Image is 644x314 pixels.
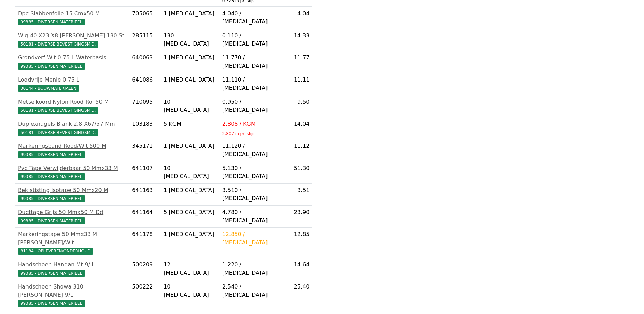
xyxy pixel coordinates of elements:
div: 5 [MEDICAL_DATA] [164,208,217,216]
a: Duplexnagels Blank 2.8 X67/57 Mm50181 - DIVERSE BEVESTIGINGSMID. [18,120,127,136]
div: 11.770 / [MEDICAL_DATA] [222,54,282,70]
div: 10 [MEDICAL_DATA] [164,164,217,180]
div: 5 KGM [164,120,217,128]
span: 99385 - DIVERSEN MATERIEEL [18,151,85,158]
a: Handschoen Handan Mt 9/ L99385 - DIVERSEN MATERIEEL [18,261,127,277]
a: Metselkoord Nylon Rood Rol 50 M50181 - DIVERSE BEVESTIGINGSMID. [18,98,127,114]
span: 81184 - OPLEVEREN/ONDERHOUD [18,248,93,255]
span: 99385 - DIVERSEN MATERIEEL [18,270,85,277]
div: 12 [MEDICAL_DATA] [164,261,217,277]
a: Bekististing Isotape 50 Mmx20 M99385 - DIVERSEN MATERIEEL [18,186,127,203]
div: Duplexnagels Blank 2.8 X67/57 Mm [18,120,127,128]
a: Ducttape Grijs 50 Mmx50 M Dd99385 - DIVERSEN MATERIEEL [18,208,127,225]
span: 50181 - DIVERSE BEVESTIGINGSMID. [18,41,98,48]
a: Dpc Slabbenfolie 15 Cmx50 M99385 - DIVERSEN MATERIEEL [18,10,127,26]
div: 1 [MEDICAL_DATA] [164,76,217,84]
td: 641163 [129,184,161,206]
div: Ducttape Grijs 50 Mmx50 M Dd [18,208,127,216]
td: 14.04 [284,117,312,139]
div: 1 [MEDICAL_DATA] [164,186,217,194]
div: Handschoen Handan Mt 9/ L [18,261,127,269]
td: 345171 [129,139,161,161]
div: 130 [MEDICAL_DATA] [164,32,217,48]
td: 11.11 [284,73,312,95]
div: 2.808 / KGM [222,120,282,128]
td: 25.40 [284,280,312,310]
div: 3.510 / [MEDICAL_DATA] [222,186,282,203]
td: 705065 [129,7,161,29]
td: 14.33 [284,29,312,51]
div: 0.110 / [MEDICAL_DATA] [222,32,282,48]
div: Bekististing Isotape 50 Mmx20 M [18,186,127,194]
div: Pvc Tape Verwijderbaar 50 Mmx33 M [18,164,127,172]
div: Wig 40 X23 X8 [PERSON_NAME] 130 St [18,32,127,40]
div: 2.540 / [MEDICAL_DATA] [222,283,282,299]
div: Markeringsband Rood/Wit 500 M [18,142,127,150]
td: 12.85 [284,228,312,258]
div: 11.120 / [MEDICAL_DATA] [222,142,282,158]
td: 641178 [129,228,161,258]
td: 641086 [129,73,161,95]
td: 11.12 [284,139,312,161]
span: 50181 - DIVERSE BEVESTIGINGSMID. [18,129,98,136]
a: Grondverf Wit 0.75 L Waterbasis99385 - DIVERSEN MATERIEEL [18,54,127,70]
a: Loodvrije Menie 0.75 L30144 - BOUWMATERIALEN [18,76,127,92]
div: Markeringstape 50 Mmx33 M [PERSON_NAME]/Wit [18,230,127,247]
div: 10 [MEDICAL_DATA] [164,283,217,299]
td: 500209 [129,258,161,280]
td: 51.30 [284,161,312,184]
a: Markeringsband Rood/Wit 500 M99385 - DIVERSEN MATERIEEL [18,142,127,158]
div: 4.040 / [MEDICAL_DATA] [222,10,282,26]
span: 99385 - DIVERSEN MATERIEEL [18,173,85,180]
div: Handschoen Showa 310 [PERSON_NAME] 9/L [18,283,127,299]
td: 710095 [129,95,161,117]
sub: 2.807 in prijslijst [222,131,256,136]
div: 0.950 / [MEDICAL_DATA] [222,98,282,114]
span: 99385 - DIVERSEN MATERIEEL [18,195,85,202]
span: 99385 - DIVERSEN MATERIEEL [18,19,85,25]
td: 11.77 [284,51,312,73]
div: 1 [MEDICAL_DATA] [164,142,217,150]
span: 99385 - DIVERSEN MATERIEEL [18,63,85,70]
td: 500222 [129,280,161,310]
div: 12.850 / [MEDICAL_DATA] [222,230,282,247]
span: 50181 - DIVERSE BEVESTIGINGSMID. [18,107,98,114]
td: 640063 [129,51,161,73]
div: 1.220 / [MEDICAL_DATA] [222,261,282,277]
a: Pvc Tape Verwijderbaar 50 Mmx33 M99385 - DIVERSEN MATERIEEL [18,164,127,180]
div: 1 [MEDICAL_DATA] [164,230,217,239]
span: 99385 - DIVERSEN MATERIEEL [18,300,85,307]
div: Metselkoord Nylon Rood Rol 50 M [18,98,127,106]
div: Dpc Slabbenfolie 15 Cmx50 M [18,10,127,18]
div: Grondverf Wit 0.75 L Waterbasis [18,54,127,62]
td: 285115 [129,29,161,51]
span: 99385 - DIVERSEN MATERIEEL [18,217,85,224]
div: 1 [MEDICAL_DATA] [164,54,217,62]
td: 4.04 [284,7,312,29]
td: 23.90 [284,206,312,228]
td: 641107 [129,161,161,184]
div: Loodvrije Menie 0.75 L [18,76,127,84]
td: 14.64 [284,258,312,280]
td: 9.50 [284,95,312,117]
div: 5.130 / [MEDICAL_DATA] [222,164,282,180]
a: Wig 40 X23 X8 [PERSON_NAME] 130 St50181 - DIVERSE BEVESTIGINGSMID. [18,32,127,48]
td: 641164 [129,206,161,228]
div: 10 [MEDICAL_DATA] [164,98,217,114]
div: 1 [MEDICAL_DATA] [164,10,217,18]
a: Handschoen Showa 310 [PERSON_NAME] 9/L99385 - DIVERSEN MATERIEEL [18,283,127,307]
a: Markeringstape 50 Mmx33 M [PERSON_NAME]/Wit81184 - OPLEVEREN/ONDERHOUD [18,230,127,255]
div: 11.110 / [MEDICAL_DATA] [222,76,282,92]
td: 3.51 [284,184,312,206]
span: 30144 - BOUWMATERIALEN [18,85,79,92]
div: 4.780 / [MEDICAL_DATA] [222,208,282,225]
td: 103183 [129,117,161,139]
